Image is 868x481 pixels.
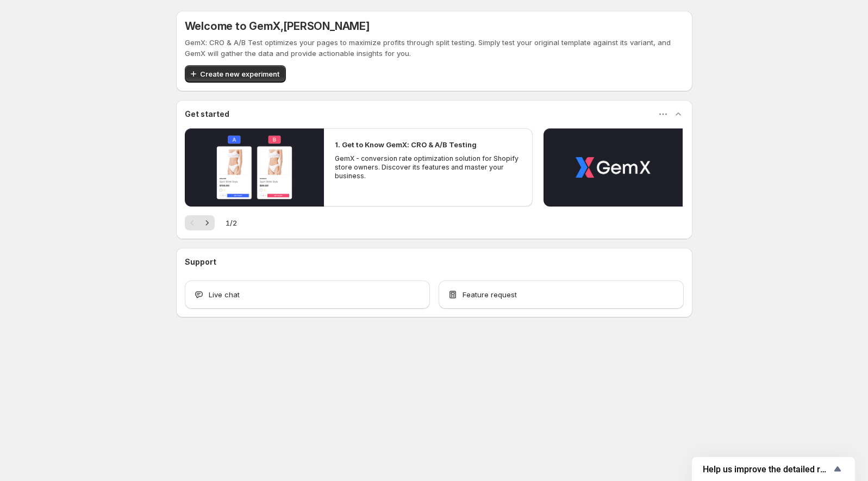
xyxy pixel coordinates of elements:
span: Feature request [463,289,517,300]
p: GemX - conversion rate optimization solution for Shopify store owners. Discover its features and ... [335,154,522,180]
span: Create new experiment [200,68,279,79]
button: Play video [185,128,324,207]
button: Play video [544,128,683,207]
nav: Pagination [185,215,215,230]
h3: Support [185,257,216,267]
button: Next [199,215,215,230]
span: Live chat [209,289,240,300]
button: Create new experiment [185,65,286,83]
span: Help us improve the detailed report for A/B campaigns [703,464,831,474]
p: GemX: CRO & A/B Test optimizes your pages to maximize profits through split testing. Simply test ... [185,37,684,59]
h2: 1. Get to Know GemX: CRO & A/B Testing [335,139,477,150]
h3: Get started [185,109,229,120]
span: , [PERSON_NAME] [280,20,370,33]
h5: Welcome to GemX [185,20,370,33]
span: 1 / 2 [226,217,237,228]
button: Show survey - Help us improve the detailed report for A/B campaigns [703,463,844,476]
